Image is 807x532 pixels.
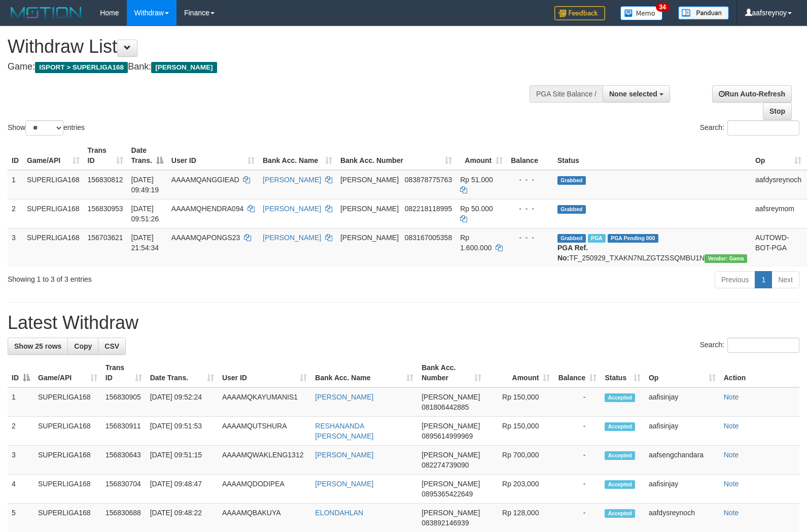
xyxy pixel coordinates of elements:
td: [DATE] 09:51:15 [146,446,218,475]
label: Show entries [8,120,85,136]
span: CSV [104,342,119,350]
span: Copy 082274739090 to clipboard [422,461,469,469]
td: AAAAMQWAKLENG1312 [218,446,311,475]
span: Marked by aafchhiseyha [588,234,606,243]
a: Run Auto-Refresh [712,85,792,103]
div: - - - [511,204,549,214]
td: aafdysreynoch [751,170,805,199]
th: Date Trans.: activate to sort column ascending [146,358,218,387]
a: Note [724,422,739,430]
span: PGA Pending [608,234,658,243]
td: 1 [8,387,34,417]
span: Accepted [605,422,635,431]
td: 2 [8,199,23,228]
td: Rp 203,000 [485,475,554,504]
span: [PERSON_NAME] [422,480,480,488]
td: aafisinjay [645,387,720,417]
td: 3 [8,446,34,475]
img: MOTION_logo.png [8,5,85,20]
select: Showentries [25,120,63,136]
td: [DATE] 09:51:53 [146,417,218,446]
th: Balance [507,141,553,170]
span: Rp 1.600.000 [460,234,492,252]
span: Vendor URL: https://trx31.1velocity.biz [705,254,747,263]
td: SUPERLIGA168 [34,387,101,417]
th: Trans ID: activate to sort column ascending [101,358,146,387]
td: [DATE] 09:52:24 [146,387,218,417]
a: [PERSON_NAME] [263,234,321,242]
span: 156830953 [88,205,123,213]
a: [PERSON_NAME] [315,451,373,459]
td: Rp 150,000 [485,417,554,446]
span: Copy 083878775763 to clipboard [405,176,452,184]
span: 156830812 [88,176,123,184]
div: - - - [511,232,549,243]
th: ID [8,141,23,170]
td: SUPERLIGA168 [34,475,101,504]
span: Copy 082218118995 to clipboard [405,205,452,213]
th: Trans ID: activate to sort column ascending [84,141,127,170]
img: Feedback.jpg [554,6,605,20]
th: Status: activate to sort column ascending [601,358,644,387]
span: Show 25 rows [14,342,61,350]
th: Bank Acc. Name: activate to sort column ascending [259,141,336,170]
span: [PERSON_NAME] [340,205,399,213]
h1: Withdraw List [8,37,528,57]
td: AUTOWD-BOT-PGA [751,228,805,267]
span: Copy 083167005358 to clipboard [405,234,452,242]
td: TF_250929_TXAKN7NLZGTZSSQMBU1N [553,228,751,267]
th: Amount: activate to sort column ascending [456,141,507,170]
td: AAAAMQDODIPEA [218,475,311,504]
th: Bank Acc. Number: activate to sort column ascending [336,141,456,170]
td: - [554,387,601,417]
a: CSV [98,338,126,355]
td: 156830911 [101,417,146,446]
a: 1 [755,271,772,288]
a: Next [771,271,799,288]
td: 2 [8,417,34,446]
td: 156830704 [101,475,146,504]
div: - - - [511,175,549,185]
a: RESHANANDA [PERSON_NAME] [315,422,373,440]
td: AAAAMQUTSHURA [218,417,311,446]
td: SUPERLIGA168 [34,446,101,475]
span: AAAAMQAPONGS23 [171,234,240,242]
span: ISPORT > SUPERLIGA168 [35,62,128,73]
td: aafsreymom [751,199,805,228]
th: Bank Acc. Number: activate to sort column ascending [417,358,485,387]
a: [PERSON_NAME] [263,176,321,184]
td: SUPERLIGA168 [23,228,84,267]
span: [PERSON_NAME] [151,62,217,73]
td: - [554,475,601,504]
h4: Game: Bank: [8,62,528,72]
a: [PERSON_NAME] [263,205,321,213]
h1: Latest Withdraw [8,313,799,333]
a: Previous [715,271,755,288]
div: Showing 1 to 3 of 3 entries [8,270,329,284]
a: Note [724,509,739,517]
a: Copy [67,338,98,355]
td: Rp 700,000 [485,446,554,475]
th: Op: activate to sort column ascending [645,358,720,387]
span: Accepted [605,393,635,402]
label: Search: [700,338,799,353]
td: 3 [8,228,23,267]
th: Game/API: activate to sort column ascending [23,141,84,170]
th: User ID: activate to sort column ascending [218,358,311,387]
th: Bank Acc. Name: activate to sort column ascending [311,358,417,387]
span: None selected [609,90,657,98]
span: Grabbed [557,205,586,214]
th: User ID: activate to sort column ascending [167,141,259,170]
a: ELONDAHLAN [315,509,363,517]
td: aafisinjay [645,475,720,504]
span: [DATE] 09:51:26 [131,205,159,223]
span: [DATE] 09:49:19 [131,176,159,194]
label: Search: [700,120,799,136]
th: Amount: activate to sort column ascending [485,358,554,387]
td: aafisinjay [645,417,720,446]
img: panduan.png [678,6,729,20]
td: SUPERLIGA168 [23,199,84,228]
span: 34 [656,3,670,12]
td: SUPERLIGA168 [23,170,84,199]
td: 4 [8,475,34,504]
